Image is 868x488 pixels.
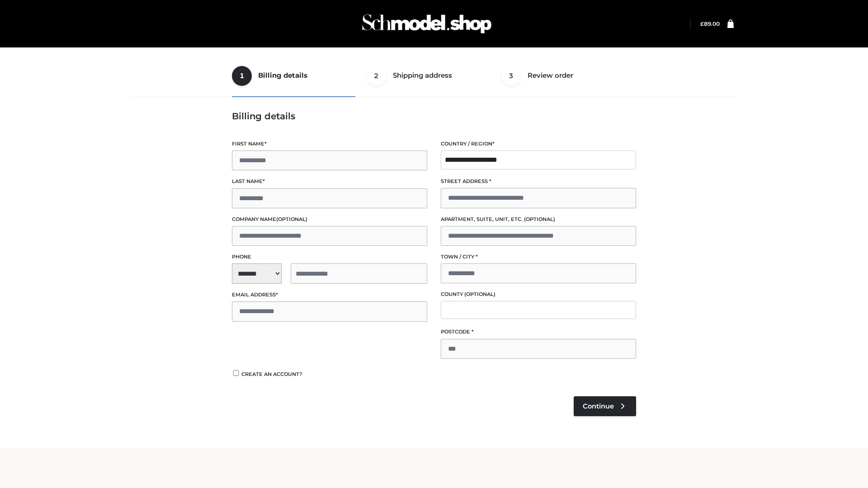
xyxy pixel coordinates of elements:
[700,20,704,27] span: £
[441,215,636,224] label: Apartment, suite, unit, etc.
[441,328,636,336] label: Postcode
[232,215,427,224] label: Company name
[700,20,720,27] a: £89.00
[441,253,636,261] label: Town / City
[232,111,636,122] h3: Billing details
[241,371,302,377] span: Create an account?
[232,291,427,299] label: Email address
[359,6,495,42] img: Schmodel Admin 964
[441,177,636,186] label: Street address
[441,290,636,299] label: County
[232,253,427,261] label: Phone
[232,140,427,148] label: First name
[574,396,636,416] a: Continue
[464,291,495,297] span: (optional)
[441,140,636,148] label: Country / Region
[276,216,307,222] span: (optional)
[700,20,720,27] bdi: 89.00
[524,216,555,222] span: (optional)
[232,177,427,186] label: Last name
[583,402,614,410] span: Continue
[232,370,240,376] input: Create an account?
